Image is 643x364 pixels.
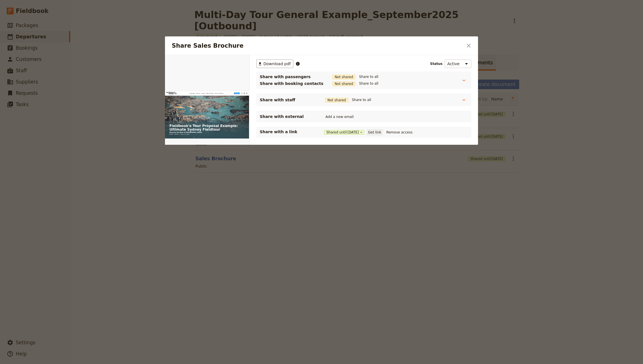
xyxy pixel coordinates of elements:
p: Share with a link [260,129,316,135]
a: Cover page [106,6,129,13]
span: Share with passengers [260,74,323,80]
a: sales@fieldbook.com [336,5,346,14]
button: Add a new email [324,114,355,120]
span: [DATE] [347,130,359,135]
span: Status [430,62,442,66]
span: Download pdf [263,61,291,67]
span: Not shared [332,82,356,86]
span: [DATE] – [DATE] [20,181,58,188]
a: What's Included [178,6,209,13]
button: Share to all [358,74,380,80]
a: Overview [133,6,152,13]
span: 3 days & 2 nights [65,181,107,188]
button: Download pdf [347,5,356,14]
a: Itinerary [157,6,173,13]
button: Shared until[DATE] [324,130,364,135]
img: Outback Tours logo [7,3,56,13]
span: Not shared [332,75,356,79]
span: Not shared [325,98,348,102]
button: Remove access [385,129,414,135]
h1: Fieldbook's Tour Proposal Example: Ultimate Sydney Fieldtour [20,140,341,172]
button: Share to all [351,97,373,103]
a: Book Now [297,6,321,13]
span: Share with booking contacts [260,81,323,86]
button: ​Download pdf [256,60,293,68]
button: Share to all [358,80,380,87]
span: Share with staff [260,97,316,103]
button: Close dialog [464,41,474,51]
button: Get link [367,129,382,135]
h2: Share Sales Brochure [172,41,463,50]
p: Discover the Best of [GEOGRAPHIC_DATA] [20,173,341,181]
span: Share with external [260,114,316,119]
a: Terms & Conditions [214,6,252,13]
select: Status [445,60,471,68]
a: +61231 123 123 [325,5,335,14]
